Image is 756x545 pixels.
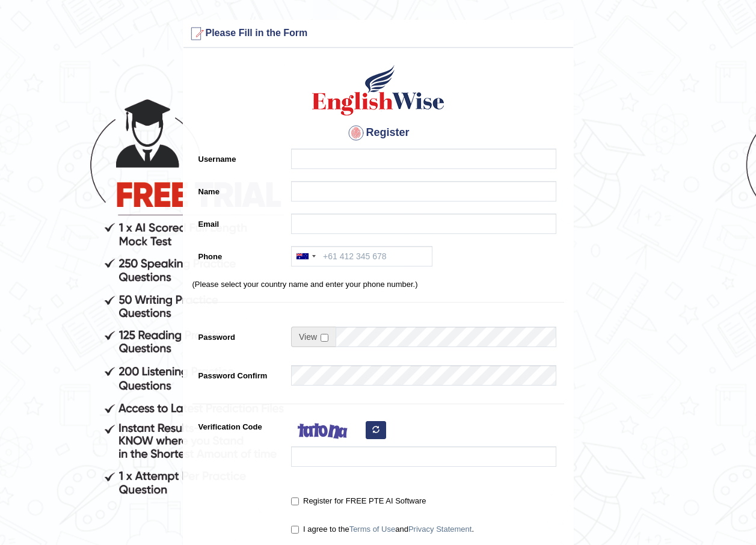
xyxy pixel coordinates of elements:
[192,365,286,381] label: Password Confirm
[291,523,474,535] label: I agree to the and .
[186,24,570,43] h3: Please Fill in the Form
[192,279,564,290] p: (Please select your country name and enter your phone number.)
[192,149,286,165] label: Username
[291,495,426,507] label: Register for FREE PTE AI Software
[192,246,286,262] label: Phone
[192,123,564,143] h4: Register
[291,246,432,266] input: +61 412 345 678
[321,334,328,342] input: Show/Hide Password
[291,526,299,534] input: I agree to theTerms of UseandPrivacy Statement.
[408,525,472,534] a: Privacy Statement
[192,214,286,230] label: Email
[192,327,286,343] label: Password
[291,497,299,505] input: Register for FREE PTE AI Software
[292,247,319,266] div: Australia: +61
[310,63,447,117] img: Logo of English Wise create a new account for intelligent practice with AI
[192,181,286,197] label: Name
[349,525,396,534] a: Terms of Use
[192,416,286,433] label: Verification Code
